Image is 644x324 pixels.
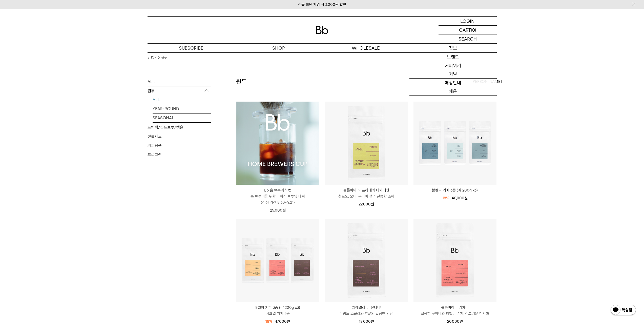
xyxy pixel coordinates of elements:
[236,219,319,302] img: 9월의 커피 3종 (각 200g x3)
[161,55,167,60] a: 원두
[447,319,463,324] span: 20,000
[148,141,211,150] a: 커피용품
[148,77,211,86] a: ALL
[413,219,496,302] img: 콜롬비아 마라카이
[460,17,475,25] p: LOGIN
[236,187,319,193] p: Bb 홈 브루어스 컵
[371,319,374,324] span: 원
[409,87,497,96] a: 채용
[148,44,235,52] a: SUBSCRIBE
[148,132,211,141] a: 선물세트
[153,104,211,113] a: YEAR-ROUND
[409,53,497,61] a: 브랜드
[452,196,468,200] span: 40,000
[460,319,463,324] span: 원
[287,319,290,324] span: 원
[148,86,211,96] p: 원두
[325,311,408,317] p: 아망드 쇼콜라와 프룬의 달콤한 만남
[413,187,496,193] a: 블렌드 커피 3종 (각 200g x3)
[236,77,247,86] h2: 원두
[148,150,211,159] a: 프로그램
[359,202,374,206] span: 22,000
[409,44,497,52] p: 정보
[325,187,408,193] p: 콜롬비아 라 프라데라 디카페인
[325,193,408,199] p: 청포도, 오디, 구아바 잼의 달콤한 조화
[325,304,408,317] a: 과테말라 라 몬타냐 아망드 쇼콜라와 프룬의 달콤한 만남
[409,79,497,87] a: 매장안내
[322,44,409,52] p: WHOLESALE
[325,102,408,185] img: 콜롬비아 라 프라데라 디카페인
[282,208,286,213] span: 원
[325,219,408,302] img: 과테말라 라 몬타냐
[153,113,211,122] a: SEASONAL
[236,187,319,205] a: Bb 홈 브루어스 컵 홈 브루어를 위한 아이스 브루잉 대회(신청 기간 8.30~9.21)
[413,304,496,317] a: 콜롬비아 마라카이 달콤한 구아바와 파넬라 슈거, 싱그러운 청사과
[409,61,497,70] a: 커피위키
[471,26,476,34] p: (0)
[442,195,449,201] div: 18%
[148,55,156,60] a: SHOP
[464,196,468,200] span: 원
[275,319,290,324] span: 47,000
[359,319,374,324] span: 18,000
[236,102,319,185] img: Bb 홈 브루어스 컵
[459,26,471,34] p: CART
[298,2,346,7] a: 신규 회원 가입 시 3,000원 할인
[409,70,497,79] a: 저널
[235,44,322,52] a: SHOP
[439,26,497,34] a: CART (0)
[236,193,319,205] p: 홈 브루어를 위한 아이스 브루잉 대회 (신청 기간 8.30~9.21)
[236,304,319,311] p: 9월의 커피 3종 (각 200g x3)
[153,95,211,104] a: ALL
[148,123,211,132] a: 드립백/콜드브루/캡슐
[270,208,286,213] span: 25,000
[236,304,319,317] a: 9월의 커피 3종 (각 200g x3) 시즈널 커피 3종
[459,34,477,43] p: SEARCH
[325,304,408,311] p: 과테말라 라 몬타냐
[413,311,496,317] p: 달콤한 구아바와 파넬라 슈거, 싱그러운 청사과
[325,187,408,199] a: 콜롬비아 라 프라데라 디카페인 청포도, 오디, 구아바 잼의 달콤한 조화
[610,304,636,316] img: 카카오톡 채널 1:1 채팅 버튼
[371,202,374,206] span: 원
[413,304,496,311] p: 콜롬비아 마라카이
[439,17,497,26] a: LOGIN
[316,26,328,34] img: 로고
[413,102,496,185] img: 블렌드 커피 3종 (각 200g x3)
[236,311,319,317] p: 시즈널 커피 3종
